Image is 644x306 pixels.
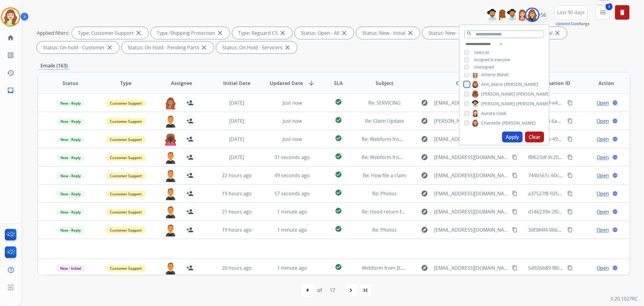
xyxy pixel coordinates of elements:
[597,99,609,106] span: Open
[597,226,609,233] span: Open
[421,154,428,161] mat-icon: explore
[512,227,517,233] mat-icon: content_copy
[335,98,342,106] mat-icon: check_circle
[106,191,146,197] span: Customer Support
[525,132,544,142] button: Clear
[596,5,610,20] button: 4Filters
[362,154,507,161] span: Re: Webform from [EMAIL_ADDRESS][DOMAIN_NAME] on [DATE]
[556,21,590,26] span: Range
[7,52,14,59] mat-icon: list_alt
[612,118,618,124] mat-icon: language
[466,31,472,36] mat-icon: search
[567,155,573,160] mat-icon: content_copy
[229,136,244,142] span: [DATE]
[612,173,618,178] mat-icon: language
[229,118,244,124] span: [DATE]
[372,226,397,233] span: Re: Photos
[277,208,307,215] span: 1 minute ago
[277,265,307,271] span: 1 minute ago
[421,99,428,106] mat-icon: explore
[512,209,517,214] mat-icon: content_copy
[574,73,630,94] th: Action
[421,264,428,272] mat-icon: explore
[165,151,177,164] img: agent-avatar
[481,72,496,78] span: Amerie
[106,118,146,125] span: Customer Support
[481,101,515,107] span: [PERSON_NAME]
[335,153,342,160] mat-icon: check_circle
[567,173,573,178] mat-icon: content_copy
[597,135,609,143] span: Open
[7,69,14,76] mat-icon: history
[434,190,508,197] span: [EMAIL_ADDRESS][DOMAIN_NAME]
[504,81,538,87] span: [PERSON_NAME]
[186,99,194,106] mat-icon: person_add
[308,80,315,87] mat-icon: arrow_downward
[274,190,310,197] span: 57 seconds ago
[481,81,503,87] span: Ann_Marie
[165,206,177,218] img: agent-avatar
[186,190,194,197] mat-icon: person_add
[186,154,194,161] mat-icon: person_add
[528,226,615,233] span: 3df384f4-0667-42a4-a28e-9ef13faaff58
[335,116,342,124] mat-icon: check_circle
[434,226,508,233] span: [EMAIL_ADDRESS][DOMAIN_NAME]
[612,227,618,233] mat-icon: language
[165,224,177,236] img: agent-avatar
[597,208,609,215] span: Open
[318,287,322,294] div: of
[335,171,342,178] mat-icon: check_circle
[348,287,355,294] mat-icon: navigate_next
[165,133,177,146] img: agent-avatar
[2,8,19,25] img: avatar
[512,173,517,178] mat-icon: content_copy
[599,9,607,16] mat-icon: menu
[597,190,609,197] span: Open
[567,227,573,233] mat-icon: content_copy
[171,80,192,87] span: Assignee
[57,209,84,215] span: New - Reply
[497,72,509,78] span: Bonet
[421,135,428,143] mat-icon: explore
[57,100,84,106] span: New - Reply
[535,8,549,22] div: +56
[372,190,397,197] span: Re: Photos
[222,208,252,215] span: 21 hours ago
[283,99,302,106] span: Just now
[434,264,508,272] span: [EMAIL_ADDRESS][DOMAIN_NAME]
[122,41,214,54] div: Status: On Hold - Pending Parts
[106,227,146,233] span: Customer Support
[57,173,84,179] span: New - Reply
[567,209,573,214] mat-icon: content_copy
[434,99,508,106] span: [EMAIL_ADDRESS][DOMAIN_NAME]
[612,209,618,214] mat-icon: language
[335,207,342,214] mat-icon: check_circle
[223,80,250,87] span: Initial Date
[554,29,561,37] mat-icon: close
[229,99,244,106] span: [DATE]
[335,135,342,142] mat-icon: check_circle
[165,262,177,275] img: agent-avatar
[434,117,508,125] span: [PERSON_NAME][EMAIL_ADDRESS][PERSON_NAME][DOMAIN_NAME]
[200,44,208,51] mat-icon: close
[407,29,414,37] mat-icon: close
[283,136,302,142] span: Just now
[434,154,508,161] span: [EMAIL_ADDRESS][DOMAIN_NAME]
[56,265,85,272] span: New - Initial
[421,190,428,197] mat-icon: explore
[57,136,84,143] span: New - Reply
[151,27,230,39] div: Type: Shipping Protection
[270,80,303,87] span: Updated Date
[597,264,609,272] span: Open
[135,29,142,37] mat-icon: close
[606,3,613,10] span: 4
[216,29,224,37] mat-icon: close
[232,27,292,39] div: Type: Reguard CS
[7,87,14,94] mat-icon: inbox
[335,225,342,233] mat-icon: check_circle
[612,155,618,160] mat-icon: language
[186,226,194,233] mat-icon: person_add
[567,100,573,106] mat-icon: content_copy
[612,191,618,196] mat-icon: language
[57,118,84,125] span: New - Reply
